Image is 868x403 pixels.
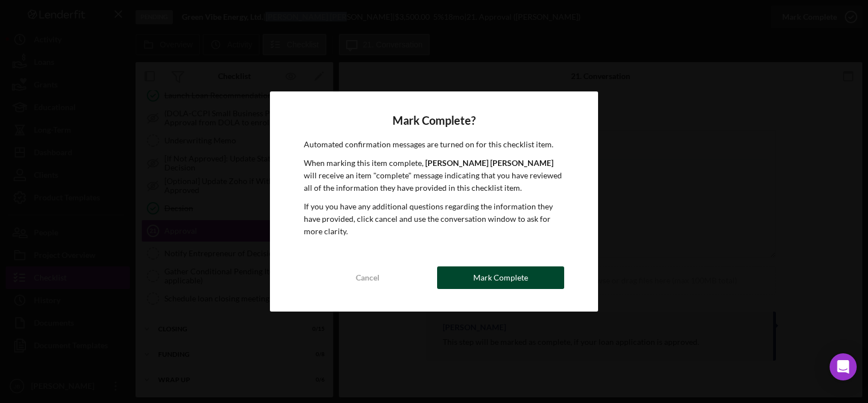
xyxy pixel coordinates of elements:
h4: Mark Complete? [304,114,564,127]
p: Automated confirmation messages are turned on for this checklist item. [304,138,564,151]
button: Cancel [304,266,431,289]
p: If you you have any additional questions regarding the information they have provided, click canc... [304,200,564,238]
div: Mark Complete [473,266,528,289]
b: [PERSON_NAME] [PERSON_NAME] [425,158,553,168]
div: Cancel [356,266,380,289]
div: Open Intercom Messenger [830,353,857,380]
button: Mark Complete [437,266,565,289]
p: When marking this item complete, will receive an item "complete" message indicating that you have... [304,157,564,195]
